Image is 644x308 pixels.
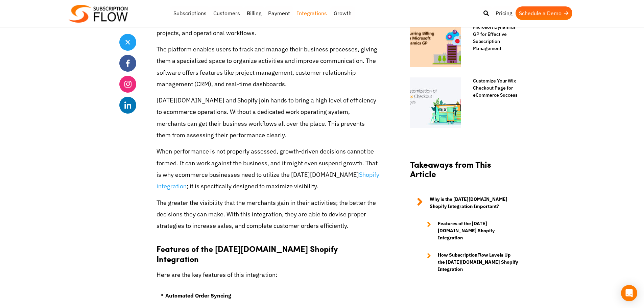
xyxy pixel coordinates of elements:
[420,220,518,241] a: Features of the [DATE][DOMAIN_NAME] Shopify Integration
[466,17,518,52] a: Integrating Microsoft Dynamics GP for Effective Subscription Management
[410,77,461,128] img: Wix-Checkout-Page-for-eCommerce-Success
[165,292,231,299] strong: Automated Order Syncing
[466,77,518,99] a: Customize Your Wix Checkout Page for eCommerce Success
[157,146,380,192] p: When performance is not properly assessed, growth-driven decisions cannot be formed. It can work ...
[516,6,572,20] a: Schedule a Demo
[410,196,518,210] a: Why is the [DATE][DOMAIN_NAME] Shopify Integration Important?
[157,269,380,281] p: Here are the key features of this integration:
[330,6,355,20] a: Growth
[243,6,265,20] a: Billing
[621,285,637,301] div: Open Intercom Messenger
[492,6,516,20] a: Pricing
[293,6,330,20] a: Integrations
[265,6,293,20] a: Payment
[420,252,518,273] a: How SubscriptionFlow Levels Up the [DATE][DOMAIN_NAME] Shopify Integration
[210,6,243,20] a: Customers
[410,160,518,186] h2: Takeaways from This Article
[438,220,518,241] strong: Features of the [DATE][DOMAIN_NAME] Shopify Integration
[157,44,380,90] p: The platform enables users to track and manage their business processes, giving them a specialize...
[69,5,128,23] img: Subscriptionflow
[170,6,210,20] a: Subscriptions
[410,17,461,67] img: Benefits of Integrated Subscription Billing
[157,95,380,141] p: [DATE][DOMAIN_NAME] and Shopify join hands to bring a high level of efficiency to ecommerce opera...
[157,197,380,232] p: The greater the visibility that the merchants gain in their activities; the better the decisions ...
[430,196,518,210] strong: Why is the [DATE][DOMAIN_NAME] Shopify Integration Important?
[438,252,518,273] strong: How SubscriptionFlow Levels Up the [DATE][DOMAIN_NAME] Shopify Integration
[157,243,337,264] strong: Features of the [DATE][DOMAIN_NAME] Shopify Integration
